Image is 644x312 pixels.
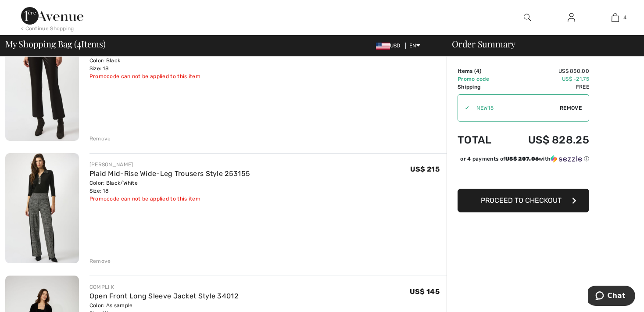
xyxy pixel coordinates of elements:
[561,12,582,23] a: Sign In
[21,25,74,32] div: < Continue Shopping
[89,57,208,72] div: Color: Black Size: 18
[458,125,504,155] td: Total
[469,95,560,121] input: Promo code
[524,12,531,23] img: search the website
[476,68,479,74] span: 4
[504,75,589,83] td: US$ -21.75
[481,196,562,204] span: Proceed to Checkout
[89,292,238,300] a: Open Front Long Sleeve Jacket Style 34012
[441,39,639,48] div: Order Summary
[410,287,440,296] span: US$ 145
[588,286,635,308] iframe: Opens a widget where you can chat to one of our agents
[505,156,539,162] span: US$ 207.06
[551,155,582,163] img: Sezzle
[458,155,589,166] div: or 4 payments ofUS$ 207.06withSezzle Click to learn more about Sezzle
[89,169,250,178] a: Plaid Mid-Rise Wide-Leg Trousers Style 253155
[504,83,589,91] td: Free
[560,104,582,112] span: Remove
[623,14,626,22] span: 4
[89,135,111,143] div: Remove
[77,37,81,49] span: 4
[504,125,589,155] td: US$ 828.25
[376,43,404,49] span: USD
[5,39,106,48] span: My Shopping Bag ( Items)
[458,83,504,91] td: Shipping
[458,104,469,112] div: ✔
[89,179,250,195] div: Color: Black/White Size: 18
[376,43,390,50] img: US Dollar
[21,7,83,25] img: 1ère Avenue
[89,72,208,80] div: Promocode can not be applied to this item
[594,12,637,23] a: 4
[5,31,79,141] img: Slim Formal Trousers Style 253060
[458,166,589,186] iframe: PayPal-paypal
[89,161,250,169] div: [PERSON_NAME]
[89,257,111,265] div: Remove
[460,155,589,163] div: or 4 payments of with
[458,75,504,83] td: Promo code
[410,165,440,173] span: US$ 215
[89,195,250,203] div: Promocode can not be applied to this item
[5,153,79,263] img: Plaid Mid-Rise Wide-Leg Trousers Style 253155
[409,43,420,49] span: EN
[568,12,575,23] img: My Info
[89,283,238,291] div: COMPLI K
[612,12,619,23] img: My Bag
[458,67,504,75] td: Items ( )
[458,189,589,212] button: Proceed to Checkout
[504,67,589,75] td: US$ 850.00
